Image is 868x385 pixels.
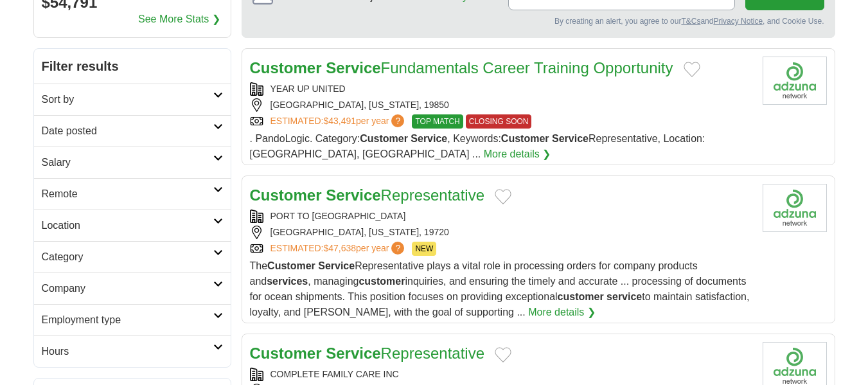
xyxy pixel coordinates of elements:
[607,291,642,302] strong: service
[250,133,705,159] span: . PandoLogic. Category: , Keywords: Representative, Location:[GEOGRAPHIC_DATA], [GEOGRAPHIC_DATA]...
[495,189,511,204] button: Add to favorite jobs
[34,336,231,367] a: Hours
[42,281,213,296] h2: Company
[252,15,824,27] div: By creating an alert, you agree to our and , and Cookie Use.
[412,114,463,129] span: TOP MATCH
[34,210,231,241] a: Location
[250,226,752,239] div: [GEOGRAPHIC_DATA], [US_STATE], 19720
[270,242,407,256] a: ESTIMATED:$47,638per year?
[318,260,355,271] strong: Service
[763,57,827,105] img: Company logo
[684,62,700,77] button: Add to favorite jobs
[495,347,511,363] button: Add to favorite jobs
[270,114,407,129] a: ESTIMATED:$43,491per year?
[42,186,213,202] h2: Remote
[466,114,532,129] span: CLOSING SOON
[250,59,673,76] a: Customer ServiceFundamentals Career Training Opportunity
[250,186,485,204] a: Customer ServiceRepresentative
[250,345,485,362] a: Customer ServiceRepresentative
[42,155,213,170] h2: Salary
[250,186,322,204] strong: Customer
[323,243,356,253] span: $47,638
[34,147,231,178] a: Salary
[34,115,231,147] a: Date posted
[391,114,404,127] span: ?
[42,312,213,328] h2: Employment type
[138,12,220,27] a: See More Stats ❯
[681,17,700,26] a: T&Cs
[323,116,356,126] span: $43,491
[34,178,231,210] a: Remote
[34,241,231,273] a: Category
[250,368,752,381] div: COMPLETE FAMILY CARE INC
[42,218,213,233] h2: Location
[42,344,213,359] h2: Hours
[528,305,596,320] a: More details ❯
[42,123,213,139] h2: Date posted
[34,84,231,115] a: Sort by
[552,133,589,144] strong: Service
[412,242,436,256] span: NEW
[267,276,308,287] strong: services
[34,273,231,304] a: Company
[250,210,752,223] div: PORT TO [GEOGRAPHIC_DATA]
[501,133,549,144] strong: Customer
[360,133,408,144] strong: Customer
[558,291,604,302] strong: customer
[250,59,322,76] strong: Customer
[250,98,752,112] div: [GEOGRAPHIC_DATA], [US_STATE], 19850
[42,92,213,107] h2: Sort by
[326,59,380,76] strong: Service
[326,186,380,204] strong: Service
[250,82,752,96] div: YEAR UP UNITED
[34,304,231,336] a: Employment type
[391,242,404,255] span: ?
[763,184,827,232] img: Company logo
[267,260,315,271] strong: Customer
[250,260,750,318] span: The Representative plays a vital role in processing orders for company products and , managing in...
[42,249,213,265] h2: Category
[326,345,380,362] strong: Service
[484,147,551,162] a: More details ❯
[359,276,405,287] strong: customer
[713,17,763,26] a: Privacy Notice
[250,345,322,362] strong: Customer
[411,133,447,144] strong: Service
[34,49,231,84] h2: Filter results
